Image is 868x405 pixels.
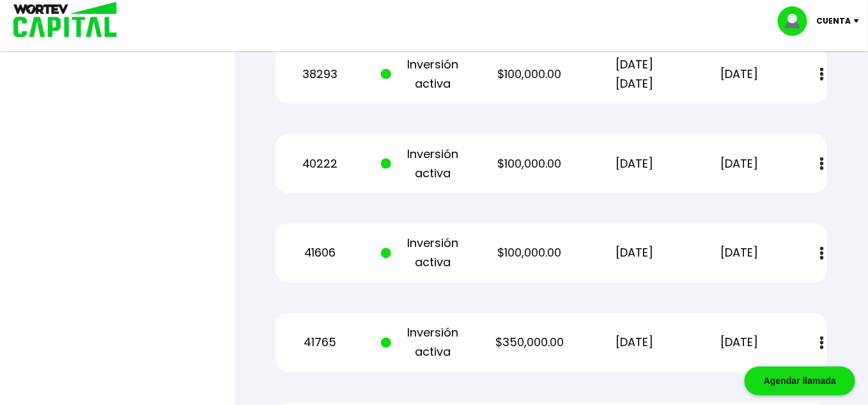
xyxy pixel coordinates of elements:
p: [DATE] [695,154,784,173]
img: profile-image [778,6,816,36]
p: [DATE] [591,154,679,173]
p: Cuenta [816,12,851,31]
p: [DATE] [695,333,784,353]
p: [DATE] [591,333,679,353]
p: Inversión activa [381,234,469,273]
img: icon-down [851,19,868,23]
p: 38293 [276,65,364,84]
p: [DATE] [591,244,679,263]
p: $350,000.00 [486,333,574,353]
div: Agendar llamada [745,367,855,395]
p: Inversión activa [381,145,469,183]
p: $100,000.00 [486,65,574,84]
p: [DATE] [DATE] [591,55,679,93]
p: [DATE] [695,244,784,263]
p: Inversión activa [381,324,469,362]
p: $100,000.00 [486,154,574,173]
p: [DATE] [695,65,784,84]
p: 41765 [276,333,364,353]
p: Inversión activa [381,55,469,93]
p: 41606 [276,244,364,263]
p: $100,000.00 [486,244,574,263]
p: 40222 [276,154,364,173]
